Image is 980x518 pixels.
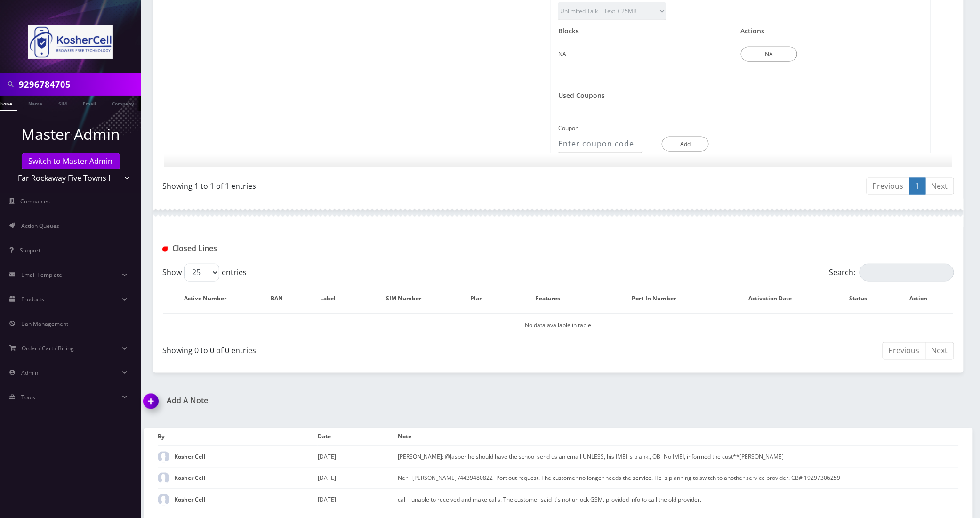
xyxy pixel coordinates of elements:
th: Port-In Number: activate to sort column ascending [601,285,716,313]
span: Ban Management [21,320,68,328]
img: Closed Lines [162,247,168,252]
select: Showentries [184,264,219,282]
th: SIM Number: activate to sort column ascending [361,285,457,313]
span: Tools [21,393,35,401]
span: Email Template [21,271,62,279]
th: Active Number: activate to sort column descending [163,285,257,313]
th: Label: activate to sort column ascending [306,285,360,313]
th: Activation Date: activate to sort column ascending [718,285,833,313]
span: Companies [21,197,50,205]
th: Status: activate to sort column ascending [834,285,892,313]
strong: Kosher Cell [174,474,206,482]
a: SIM [54,96,72,110]
th: Plan: activate to sort column ascending [458,285,506,313]
a: Name [24,96,47,110]
label: Search: [829,264,954,282]
h1: Closed Lines [162,244,417,253]
a: Switch to Master Admin [22,153,120,169]
span: Support [20,246,40,254]
a: Previous [883,342,926,360]
th: Note [398,428,959,446]
input: Search in Company [19,75,139,93]
td: [DATE] [318,489,398,511]
td: Ner - [PERSON_NAME] /4439480822 -Port out request. The customer no longer needs the service. He i... [398,468,959,489]
span: Admin [21,369,38,377]
img: KosherCell [28,25,113,59]
strong: Kosher Cell [174,496,206,504]
a: Add A Note [144,397,551,405]
h1: Blocks [558,27,579,35]
td: [DATE] [318,446,398,468]
th: Date [318,428,398,446]
a: Email [78,96,101,110]
input: Search: [860,264,954,282]
a: Company [107,96,139,110]
span: Products [21,295,44,303]
th: Action : activate to sort column ascending [893,285,953,313]
div: Showing 0 to 0 of 0 entries [162,341,551,356]
td: call - unable to received and make calls, The customer said it's not unlock GSM, provided info to... [398,489,959,511]
button: Add [662,137,709,152]
button: NA [741,47,797,62]
strong: Kosher Cell [174,453,206,461]
a: Next [925,178,954,195]
input: Enter coupon code [558,135,643,153]
a: Previous [867,178,910,195]
a: 1 [909,178,926,195]
label: Coupon [558,121,578,135]
div: Showing 1 to 1 of 1 entries [162,177,551,192]
td: [DATE] [318,468,398,489]
h1: Actions [741,27,765,35]
th: By [158,428,318,446]
label: Show entries [162,264,247,282]
a: Next [925,342,954,360]
th: Features: activate to sort column ascending [506,285,600,313]
th: BAN: activate to sort column ascending [258,285,305,313]
div: NA [558,35,727,61]
span: Action Queues [21,222,59,230]
span: Order / Cart / Billing [22,344,74,352]
h1: Used Coupons [558,92,605,100]
td: [PERSON_NAME]: @Jasper he should have the school send us an email UNLESS, his IMEI is blank., OB-... [398,446,959,468]
td: No data available in table [163,314,953,338]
